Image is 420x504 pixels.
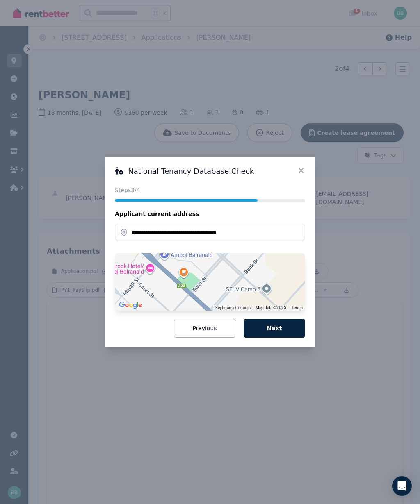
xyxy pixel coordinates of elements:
p: Steps 3 /4 [115,186,305,194]
div: Open Intercom Messenger [392,476,412,496]
button: Next [244,319,305,338]
a: Terms (opens in new tab) [291,305,303,310]
button: Keyboard shortcuts [215,305,251,311]
legend: Applicant current address [115,210,305,218]
span: Map data ©2025 [256,305,286,310]
h3: National Tenancy Database Check [115,166,305,176]
button: Previous [174,319,235,338]
a: Click to see this area on Google Maps [117,300,144,311]
img: Google [117,300,144,311]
